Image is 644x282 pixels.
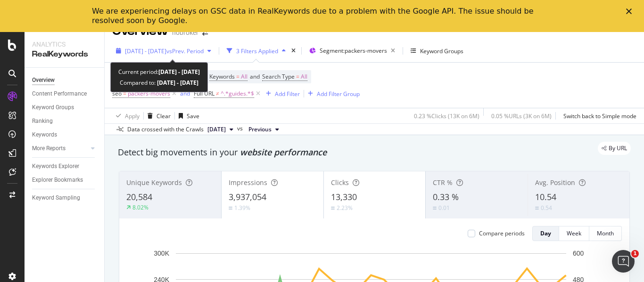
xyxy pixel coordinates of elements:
span: Search Type [262,73,295,81]
span: Keywords [209,73,235,81]
button: [DATE] - [DATE]vsPrev. Period [112,43,215,58]
div: Save [187,112,199,120]
b: [DATE] - [DATE] [158,68,200,76]
iframe: Intercom live chat [612,250,635,273]
span: Clicks [331,178,349,187]
div: We are experiencing delays on GSC data in RealKeywords due to a problem with the Google API. The ... [92,7,537,25]
span: 2025 Jul. 7th [207,125,226,134]
div: Keyword Groups [420,47,463,55]
span: = [296,73,299,81]
a: Overview [32,75,98,85]
div: Day [540,229,551,237]
div: More Reports [32,144,66,153]
span: 0.33 % [433,191,459,202]
span: ≠ [216,89,219,97]
button: [DATE] [204,124,237,135]
button: and [180,89,190,98]
span: = [236,73,239,81]
span: Avg. Position [535,178,575,187]
div: legacy label [598,142,631,155]
div: 2.23% [337,204,353,212]
button: Save [175,108,199,123]
div: RealKeywords [32,49,97,60]
button: Switch back to Simple mode [560,108,636,123]
div: Month [597,229,614,237]
span: 10.54 [535,191,556,202]
div: times [289,46,297,56]
button: Add Filter [262,88,300,99]
span: All [301,70,307,83]
div: Keyword Groups [32,103,74,113]
span: packers-movers [128,87,170,100]
div: arrow-right-arrow-left [202,29,208,36]
div: Overview [32,75,55,85]
div: 0.23 % Clicks ( 13K on 6M ) [414,112,479,120]
text: 300K [154,250,169,257]
button: Keyword Groups [407,43,467,58]
div: Keyword Sampling [32,193,80,203]
button: 3 Filters Applied [223,43,289,58]
b: [DATE] - [DATE] [156,79,198,87]
div: Analytics [32,40,97,49]
div: 0.54 [541,204,552,212]
img: Equal [433,207,437,209]
div: Compare periods [479,229,525,237]
span: Impressions [229,178,267,187]
span: CTR % [433,178,453,187]
span: All [241,70,248,83]
img: Equal [535,207,539,209]
span: Previous [248,125,272,134]
button: Add Filter Group [304,88,360,99]
span: 3,937,054 [229,191,266,202]
span: Unique Keywords [126,178,182,187]
button: Day [532,226,559,241]
span: seo [112,89,122,97]
div: 8.02% [132,203,149,211]
button: Week [559,226,589,241]
div: Explorer Bookmarks [32,175,83,185]
span: By URL [609,145,627,151]
div: Data crossed with the Crawls [127,125,204,134]
span: [DATE] - [DATE] [125,47,166,55]
span: = [123,89,126,97]
div: Week [567,229,581,237]
div: 1.39% [234,204,250,212]
div: 3 Filters Applied [236,47,278,55]
a: Keyword Groups [32,103,98,113]
a: Keywords [32,130,98,140]
button: Previous [245,124,283,135]
span: Segment: packers-movers [320,47,387,55]
img: Equal [331,207,335,209]
span: vs [237,124,245,133]
div: 0.05 % URLs ( 3K on 6M ) [491,112,552,120]
button: Month [589,226,622,241]
span: vs Prev. Period [166,47,204,55]
span: and [250,73,260,81]
div: Switch back to Simple mode [563,112,636,120]
div: Current period: [118,66,200,77]
div: 0.01 [438,204,450,212]
div: Close [626,8,636,14]
span: 20,584 [126,191,152,202]
div: Apply [125,112,140,120]
button: Apply [112,108,140,123]
div: and [180,89,190,97]
text: 600 [573,250,584,257]
div: Add Filter [275,90,300,98]
div: Keywords [32,130,57,140]
span: 1 [631,250,639,258]
div: Add Filter Group [317,90,360,98]
div: Content Performance [32,89,87,99]
div: nobroker [172,28,198,37]
a: More Reports [32,144,88,153]
a: Explorer Bookmarks [32,175,98,185]
a: Content Performance [32,89,98,99]
span: Full URL [194,89,215,97]
button: Clear [144,108,171,123]
a: Keywords Explorer [32,161,98,171]
div: Keywords Explorer [32,161,79,171]
span: 13,330 [331,191,357,202]
div: Clear [157,112,171,120]
a: Keyword Sampling [32,193,98,203]
span: ^.*guides.*$ [221,87,254,100]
